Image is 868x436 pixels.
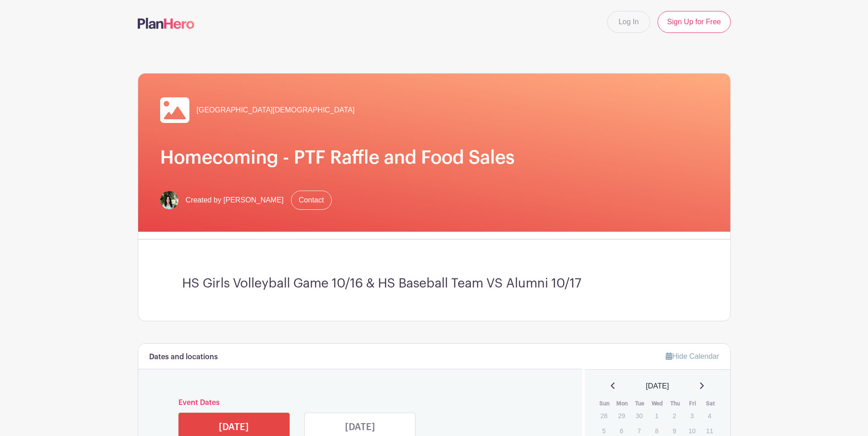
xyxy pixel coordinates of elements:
[649,399,667,408] th: Wed
[666,399,684,408] th: Thu
[667,409,682,423] p: 2
[631,399,649,408] th: Tue
[666,352,719,360] a: Hide Calendar
[685,409,700,423] p: 3
[197,105,355,116] span: [GEOGRAPHIC_DATA][DEMOGRAPHIC_DATA]
[607,11,650,33] a: Log In
[702,409,717,423] p: 4
[614,399,631,408] th: Mon
[182,276,686,292] h3: HS Girls Volleyball Game 10/16 & HS Baseball Team VS Alumni 10/17
[614,409,629,423] p: 29
[701,399,719,408] th: Sat
[149,353,218,362] h6: Dates and locations
[646,381,669,392] span: [DATE]
[596,409,611,423] p: 28
[658,11,730,33] a: Sign Up for Free
[649,409,664,423] p: 1
[160,191,178,209] img: ICS%20Faculty%20Staff%20Headshots%202024-2025-42.jpg
[171,399,550,407] h6: Event Dates
[291,191,332,210] a: Contact
[186,195,284,206] span: Created by [PERSON_NAME]
[684,399,702,408] th: Fri
[138,18,194,29] img: logo-507f7623f17ff9eddc593b1ce0a138ce2505c220e1c5a4e2b4648c50719b7d32.svg
[160,147,708,169] h1: Homecoming - PTF Raffle and Food Sales
[631,409,647,423] p: 30
[596,399,614,408] th: Sun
